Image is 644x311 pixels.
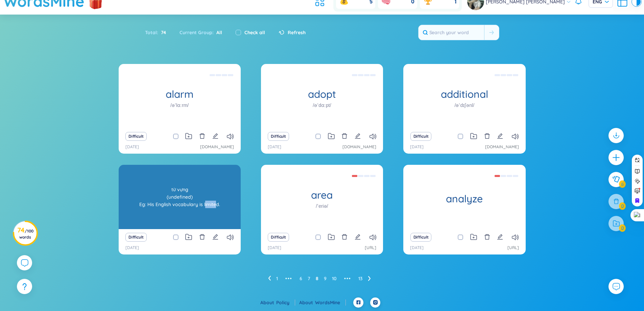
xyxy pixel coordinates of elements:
span: / 100 words [19,228,33,240]
span: delete [199,234,205,240]
button: delete [341,132,348,141]
a: WordsMine [315,299,346,306]
span: ••• [283,273,294,284]
li: 1 [276,273,278,284]
label: Check all [244,29,265,36]
button: edit [497,232,503,242]
a: 1 [276,273,278,284]
span: delete [341,133,348,139]
a: 7 [308,273,310,284]
a: [URL] [365,245,376,251]
li: 8 [316,273,318,284]
h1: /əˈdɑːpt/ [313,102,331,109]
h1: additional [403,88,525,100]
span: All [214,29,222,36]
a: 13 [358,273,363,284]
h1: /ˈeriə/ [316,202,328,210]
p: [DATE] [125,144,139,150]
a: 9 [324,273,327,284]
p: [DATE] [268,245,281,251]
button: delete [484,232,490,242]
button: edit [212,132,218,141]
h1: area [261,189,383,201]
h1: /əˈdɪʃənl/ [455,102,474,109]
span: edit [497,133,503,139]
span: ••• [342,273,353,284]
a: [DOMAIN_NAME] [342,144,376,150]
span: edit [355,234,361,240]
h1: adopt [261,88,383,100]
p: [DATE] [268,144,281,150]
p: [DATE] [125,245,139,251]
span: plus [612,153,620,162]
span: edit [212,133,218,139]
span: edit [212,234,218,240]
button: delete [341,232,348,242]
button: Difficult [268,132,289,141]
li: 6 [300,273,302,284]
h1: analyze [403,193,525,205]
h1: alarm [119,88,241,100]
a: [URL] [507,245,519,251]
span: Refresh [288,29,306,36]
button: Difficult [268,233,289,242]
span: delete [484,234,490,240]
li: Next 5 Pages [342,273,353,284]
li: 9 [324,273,327,284]
a: 8 [316,273,318,284]
li: Previous Page [268,273,271,284]
h1: /əˈlɑːrm/ [170,102,189,109]
h3: 74 [17,227,33,240]
p: [DATE] [410,245,424,251]
a: Policy [276,299,295,306]
li: Previous 5 Pages [283,273,294,284]
span: edit [497,234,503,240]
a: [DOMAIN_NAME] [485,144,519,150]
li: 10 [332,273,337,284]
button: edit [355,132,361,141]
button: Difficult [125,233,147,242]
span: delete [484,133,490,139]
li: 7 [308,273,310,284]
div: từ vựng (undefined) Eg: His English vocabulary is limited. [122,166,237,227]
span: delete [199,133,205,139]
div: About [299,299,346,306]
span: 74 [158,29,166,36]
button: Difficult [410,132,432,141]
button: edit [355,232,361,242]
a: [DOMAIN_NAME] [200,144,234,150]
button: delete [199,132,205,141]
div: About [260,299,295,306]
a: 6 [300,273,302,284]
input: Search your word [419,25,484,40]
span: delete [341,234,348,240]
button: Difficult [410,233,432,242]
div: Total : [145,25,173,40]
p: [DATE] [410,144,424,150]
a: 10 [332,273,337,284]
li: 13 [358,273,363,284]
button: delete [199,232,205,242]
li: Next Page [368,273,371,284]
button: edit [212,232,218,242]
button: Difficult [125,132,147,141]
button: edit [497,132,503,141]
span: edit [355,133,361,139]
div: Current Group : [173,25,229,40]
button: delete [484,132,490,141]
